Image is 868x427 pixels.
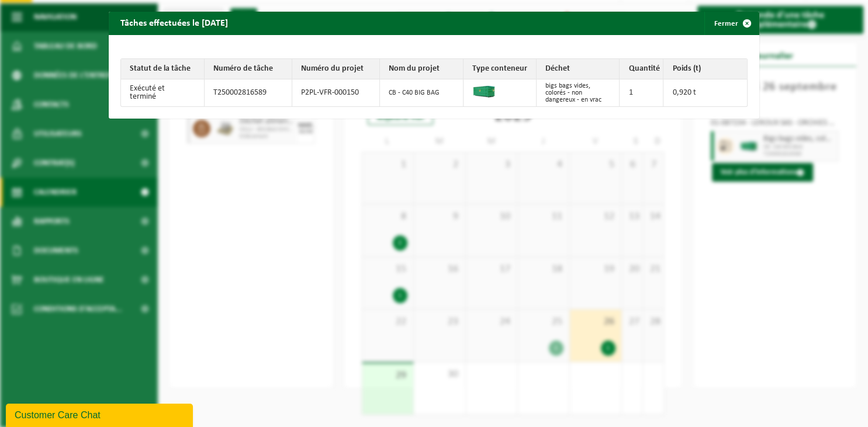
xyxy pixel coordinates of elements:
[663,59,747,79] th: Poids (t)
[472,86,496,98] img: HK-XC-40-GN-00
[464,59,537,79] th: Type conteneur
[663,79,747,106] td: 0,920 t
[380,59,464,79] th: Nom du projet
[292,79,380,106] td: P2PL-VFR-000150
[620,79,663,106] td: 1
[109,12,240,34] h2: Tâches effectuées le [DATE]
[704,12,758,35] button: Fermer
[620,59,663,79] th: Quantité
[537,59,620,79] th: Déchet
[6,401,195,427] iframe: chat widget
[205,59,292,79] th: Numéro de tâche
[121,79,205,106] td: Exécuté et terminé
[121,59,205,79] th: Statut de la tâche
[205,79,292,106] td: T250002816589
[292,59,380,79] th: Numéro du projet
[380,79,464,106] td: CB - C40 BIG BAG
[537,79,620,106] td: bigs bags vides, colorés - non dangereux - en vrac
